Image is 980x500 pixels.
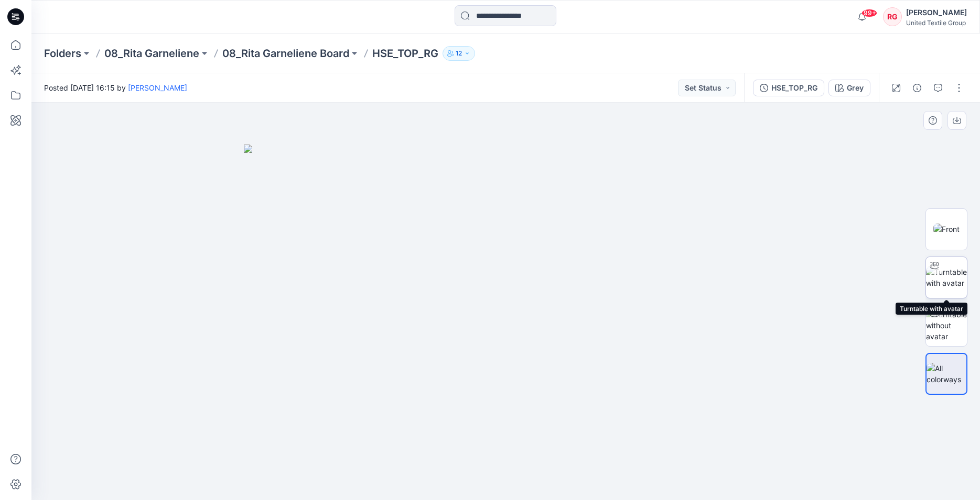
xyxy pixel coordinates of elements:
div: [PERSON_NAME] [906,6,967,19]
img: Turntable without avatar [926,309,967,342]
button: 12 [443,46,475,61]
button: Details [909,80,925,96]
img: Front [933,224,960,235]
button: Grey [828,80,870,96]
img: All colorways [927,363,966,385]
p: HSE_TOP_RG [372,46,438,61]
a: Folders [44,46,81,61]
div: HSE_TOP_RG [771,82,817,94]
a: 08_Rita Garneliene Board [222,46,349,61]
button: HSE_TOP_RG [753,80,824,96]
span: 99+ [861,9,877,17]
div: RG [883,7,902,26]
div: Grey [847,82,864,94]
span: Posted [DATE] 16:15 by [44,82,187,93]
div: United Textile Group [906,19,967,27]
img: Turntable with avatar [926,266,967,288]
a: 08_Rita Garneliene [104,46,199,61]
a: [PERSON_NAME] [128,83,187,92]
p: 12 [456,48,462,59]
